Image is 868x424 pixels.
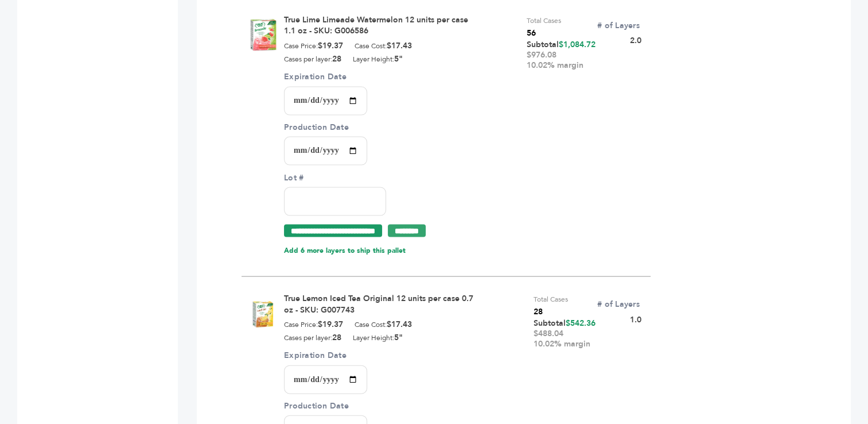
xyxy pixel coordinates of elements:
b: 5" [394,332,403,343]
span: 28 [534,306,568,318]
b: $17.43 [387,319,412,330]
b: 5" [394,53,403,64]
label: Lot # [284,172,386,184]
b: $17.43 [387,40,412,51]
b: 28 [332,53,341,64]
b: $19.37 [318,319,343,330]
b: $19.37 [318,40,343,51]
div: Layer Height: [353,54,403,64]
span: $1,084.72 [559,39,595,50]
div: Total Cases [534,293,568,318]
div: Total Cases [527,14,561,40]
label: # of Layers [595,20,641,32]
div: Subtotal [527,40,595,71]
div: Cases per layer: [284,333,341,343]
label: Production Date [284,122,367,133]
label: Production Date [284,401,367,411]
div: $488.04 10.02% margin [534,329,595,349]
div: Case Price: [284,319,343,330]
label: Expiration Date [284,71,367,83]
a: True Lemon Iced Tea Original 12 units per case 0.7 oz - SKU: G007743 [284,293,473,315]
a: True Lime Limeade Watermelon 12 units per case 1.1 oz - SKU: G006586 [284,14,468,37]
div: 2.0 [595,14,651,47]
label: # of Layers [595,299,641,310]
div: Case Cost: [355,319,412,330]
span: 56 [527,27,561,40]
div: Layer Height: [353,333,403,343]
div: Cases per layer: [284,54,341,64]
div: Subtotal [534,318,595,349]
div: Add 6 more layers to ship this pallet [284,245,406,256]
div: $976.08 10.02% margin [527,50,595,71]
div: Case Cost: [355,41,412,51]
div: 1.0 [595,293,651,325]
div: Case Price: [284,41,343,51]
b: 28 [332,332,341,343]
label: Expiration Date [284,350,367,361]
span: $542.36 [566,318,595,329]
